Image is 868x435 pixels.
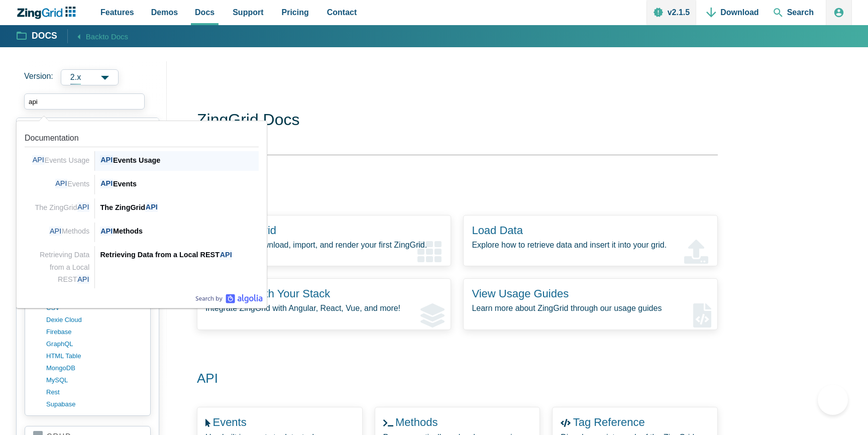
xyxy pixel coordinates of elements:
span: API [77,202,90,212]
span: to Docs [102,32,128,41]
a: firebase [46,326,142,338]
span: API [220,250,232,260]
span: Version: [24,69,53,85]
span: API [100,179,113,188]
a: supabase [46,398,142,410]
span: The ZingGrid [35,202,90,212]
p: Explore how to retrieve data and insert it into your grid. [472,238,709,252]
label: Versions [24,69,159,85]
span: API [100,227,113,236]
span: API [145,202,158,212]
span: Documentation [25,134,79,142]
a: Docs [17,30,57,42]
div: Events Usage [100,154,259,166]
span: API [55,179,68,188]
span: Contact [327,6,357,19]
a: rest [46,386,142,398]
a: MySQL [46,374,142,386]
div: Search by [195,294,263,304]
a: Tag Reference [573,416,645,428]
a: Backto Docs [67,29,128,43]
span: Events Usage [32,155,89,165]
a: Link to the result [21,125,263,171]
span: API [49,227,62,236]
h1: ZingGrid Docs [197,110,718,132]
a: Link to the result [21,242,263,288]
span: Demos [151,6,178,19]
p: Learn how to download, import, and render your first ZingGrid. [205,238,443,252]
h2: Get Started [185,178,706,195]
div: The ZingGrid [100,201,259,213]
span: Methods [49,227,89,236]
span: Docs [195,6,214,19]
span: Features [100,6,134,19]
span: API [100,155,113,165]
span: Events [55,179,90,188]
a: Integrate With Your Stack [205,287,330,300]
a: Link to the result [21,219,263,242]
span: Pricing [282,6,309,19]
a: MongoDB [46,362,142,374]
strong: Docs [32,32,57,41]
input: search input [24,93,145,110]
span: API [77,275,90,284]
div: Events [100,178,259,190]
a: Link to the result [21,194,263,218]
a: HTML table [46,350,142,362]
span: Support [233,6,263,19]
a: dexie cloud [46,314,142,326]
span: API [32,155,45,165]
h2: API [185,370,706,387]
p: Learn more about ZingGrid through our usage guides [472,301,709,315]
span: Retrieving Data from a Local REST [40,251,89,284]
span: Back [86,30,128,43]
a: Load Data [472,224,523,237]
a: Link to the result [21,171,263,194]
p: Integrate ZingGrid with Angular, React, Vue, and more! [205,301,443,315]
a: GraphQL [46,338,142,350]
div: Methods [100,225,259,237]
a: Algolia [195,294,263,304]
a: ZingChart Logo. Click to return to the homepage [16,7,81,19]
iframe: Help Scout Beacon - Open [818,385,848,415]
a: View Usage Guides [472,287,569,300]
div: Retrieving Data from a Local REST [100,249,259,261]
a: Methods [395,416,438,428]
a: Events [212,416,246,428]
